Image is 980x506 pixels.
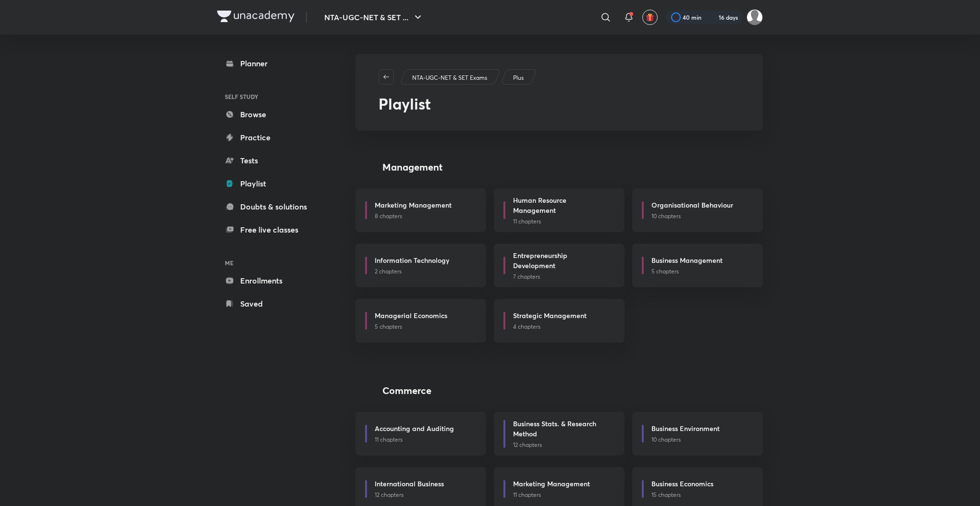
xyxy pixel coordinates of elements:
[651,267,751,276] p: 5 chapters
[382,160,442,174] h4: Management
[382,383,431,398] h4: Commerce
[355,381,375,400] img: syllabus
[217,54,329,73] a: Planner
[513,322,613,331] p: 4 chapters
[375,255,449,265] h6: Information Technology
[646,13,654,22] img: avatar
[651,423,720,433] h6: Business Environment
[632,188,763,232] a: Organisational Behaviour10 chapters
[513,310,587,321] h6: Strategic Management
[513,74,524,82] p: Plus
[411,74,489,82] a: NTA-UGC-NET & SET Exams
[355,299,486,343] a: Managerial Economics5 chapters
[512,74,526,82] a: Plus
[355,244,486,287] a: Information Technology2 chapters
[494,188,625,232] a: Human Resource Management11 chapters
[217,255,329,271] h6: ME
[355,412,486,456] a: Accounting and Auditing11 chapters
[217,88,329,105] h6: SELF STUDY
[513,195,609,215] h6: Human Resource Management
[217,11,294,25] a: Company Logo
[217,151,329,170] a: Tests
[651,491,751,499] p: 15 chapters
[707,12,717,22] img: streak
[217,220,329,239] a: Free live classes
[494,412,625,456] a: Business Stats. & Research Method12 chapters
[217,174,329,193] a: Playlist
[513,441,613,449] p: 12 chapters
[375,423,454,433] h6: Accounting and Auditing
[494,299,625,343] a: Strategic Management4 chapters
[651,435,751,444] p: 10 chapters
[513,419,609,439] h6: Business Stats. & Research Method
[379,92,740,115] h2: Playlist
[217,294,329,313] a: Saved
[375,435,475,444] p: 11 chapters
[217,11,294,22] img: Company Logo
[217,271,329,290] a: Enrollments
[632,412,763,456] a: Business Environment10 chapters
[412,74,487,82] p: NTA-UGC-NET & SET Exams
[513,217,613,226] p: 11 chapters
[651,479,713,489] h6: Business Economics
[217,197,329,216] a: Doubts & solutions
[651,255,723,265] h6: Business Management
[355,158,375,177] img: syllabus
[375,491,475,499] p: 12 chapters
[217,105,329,124] a: Browse
[747,9,763,25] img: Sakshi Nath
[513,491,613,499] p: 11 chapters
[355,188,486,232] a: Marketing Management8 chapters
[513,272,613,281] p: 7 chapters
[375,267,475,276] p: 2 chapters
[513,250,609,271] h6: Entrepreneurship Development
[513,479,590,489] h6: Marketing Management
[632,244,763,287] a: Business Management5 chapters
[375,322,475,331] p: 5 chapters
[494,244,625,287] a: Entrepreneurship Development7 chapters
[318,8,429,27] button: NTA-UGC-NET & SET ...
[375,212,475,221] p: 8 chapters
[375,310,447,321] h6: Managerial Economics
[375,479,444,489] h6: International Business
[642,10,658,25] button: avatar
[651,200,733,210] h6: Organisational Behaviour
[375,200,452,210] h6: Marketing Management
[217,128,329,147] a: Practice
[651,212,751,221] p: 10 chapters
